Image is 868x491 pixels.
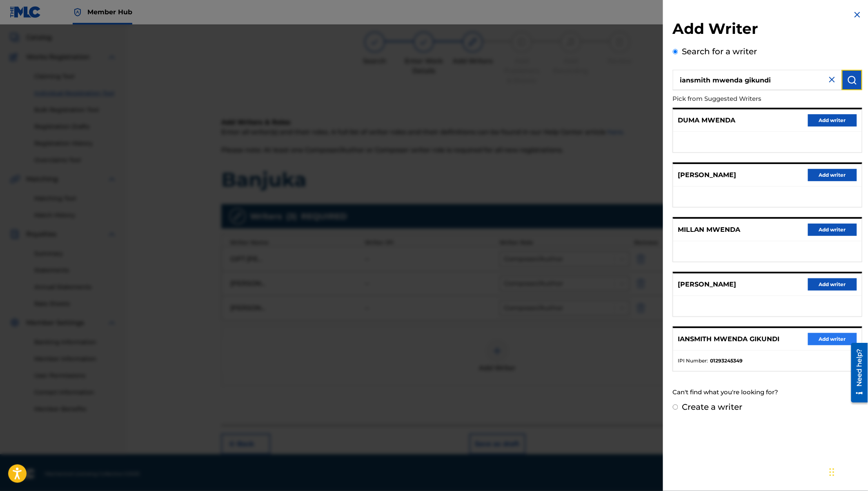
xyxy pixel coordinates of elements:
span: IPI Number : [678,357,708,364]
p: DUMA MWENDA [678,116,736,125]
p: Pick from Suggested Writers [673,90,816,108]
iframe: Chat Widget [827,452,868,491]
button: Add writer [808,278,857,291]
img: close [827,75,837,84]
label: Search for a writer [682,47,757,56]
div: Drag [830,460,835,484]
img: MLC Logo [10,6,41,18]
img: Top Rightsholder [73,7,82,17]
iframe: Resource Center [845,340,868,406]
button: Add writer [808,169,857,181]
input: Search writer's name or IPI Number [673,70,842,90]
p: IANSMITH MWENDA GIKUNDI [678,334,780,344]
div: Can't find what you're looking for? [673,384,862,401]
p: [PERSON_NAME] [678,280,737,289]
span: Member Hub [87,7,132,17]
p: MILLAN MWENDA [678,225,741,235]
img: Search Works [847,75,857,85]
button: Add writer [808,224,857,236]
button: Add writer [808,333,857,345]
label: Create a writer [682,402,743,412]
h2: Add Writer [673,20,862,40]
strong: 01293245349 [710,357,743,364]
button: Add writer [808,114,857,127]
p: [PERSON_NAME] [678,170,737,180]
